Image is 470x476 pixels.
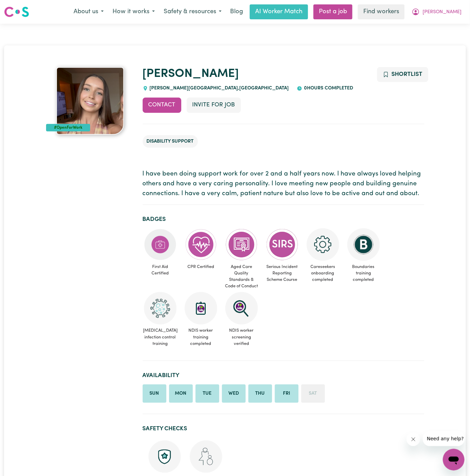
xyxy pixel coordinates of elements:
a: AI Worker Match [250,4,308,19]
span: Shortlist [392,71,423,77]
img: Care and support worker has completed First Aid Certification [144,228,177,261]
li: Available on Tuesday [196,385,219,403]
h2: Availability [143,372,424,379]
button: Safety & resources [159,5,226,19]
img: CS Academy: Boundaries in care and support work course completed [347,228,380,261]
span: Boundaries training completed [346,261,381,286]
li: Available on Friday [275,385,299,403]
button: Invite for Job [187,98,241,112]
a: Post a job [313,4,352,19]
img: CS Academy: COVID-19 Infection Control Training course completed [144,292,177,325]
h2: Badges [143,216,424,223]
button: About us [69,5,108,19]
span: 0 hours completed [302,86,353,91]
img: CS Academy: Introduction to NDIS Worker Training course completed [185,292,217,325]
img: Careseekers logo [4,6,29,18]
button: My Account [407,5,466,19]
span: NDIS worker screening verified [224,325,259,350]
li: Disability Support [143,135,198,148]
div: #OpenForWork [46,124,90,131]
li: Available on Sunday [143,385,166,403]
button: How it works [108,5,159,19]
h2: Safety Checks [143,425,424,432]
button: Add to shortlist [377,67,428,82]
span: Serious Incident Reporting Scheme Course [265,261,300,286]
a: Blog [226,4,247,19]
button: Contact [143,98,181,112]
li: Available on Thursday [248,385,272,403]
span: First Aid Certified [143,261,178,279]
span: [PERSON_NAME] [423,8,462,16]
p: I have been doing support work for over 2 and a half years now. I have always loved helping other... [143,169,424,199]
iframe: Message from company [423,431,465,446]
span: Careseekers onboarding completed [305,261,341,286]
img: Mikayla [56,67,124,135]
li: Available on Wednesday [222,385,246,403]
li: Unavailable on Saturday [301,385,325,403]
span: [PERSON_NAME][GEOGRAPHIC_DATA] , [GEOGRAPHIC_DATA] [148,86,289,91]
a: Mikayla's profile picture'#OpenForWork [46,67,135,135]
img: Care and support worker has completed CPR Certification [185,228,217,261]
img: CS Academy: Serious Incident Reporting Scheme course completed [266,228,299,261]
img: Police check [148,440,181,473]
span: CPR Certified [183,261,219,273]
a: [PERSON_NAME] [143,68,239,80]
li: Available on Monday [169,385,193,403]
img: CS Academy: Careseekers Onboarding course completed [307,228,339,261]
span: [MEDICAL_DATA] infection control training [143,325,178,350]
span: Aged Care Quality Standards & Code of Conduct [224,261,259,292]
a: Careseekers logo [4,4,29,20]
iframe: Button to launch messaging window [443,449,465,471]
img: CS Academy: Aged Care Quality Standards & Code of Conduct course completed [225,228,258,261]
img: Working with children check [190,440,222,473]
span: NDIS worker training completed [183,325,219,350]
img: NDIS Worker Screening Verified [225,292,258,325]
a: Find workers [358,4,405,19]
iframe: Close message [407,433,420,446]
